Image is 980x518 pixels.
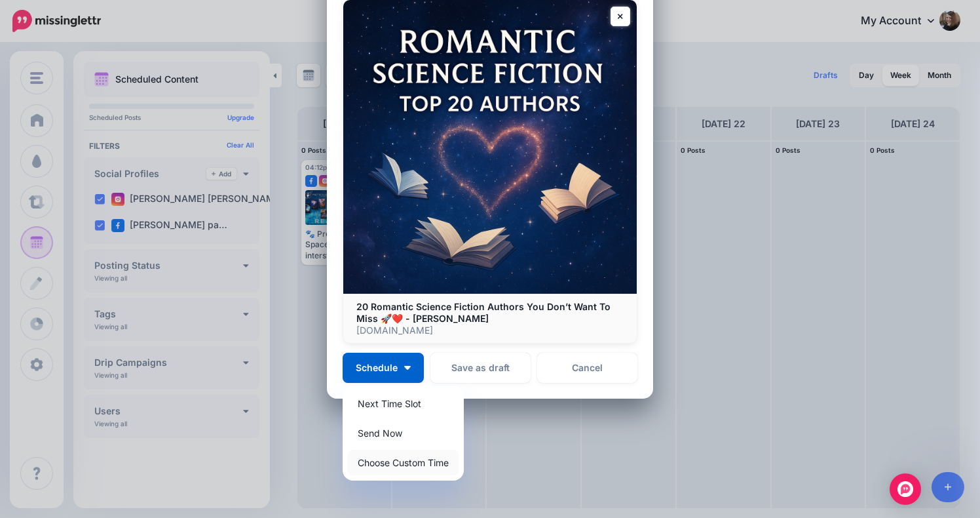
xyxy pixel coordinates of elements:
[356,325,624,336] p: [DOMAIN_NAME]
[343,353,424,383] button: Schedule
[356,363,398,372] span: Schedule
[343,386,464,481] div: Schedule
[356,301,611,324] b: 20 Romantic Science Fiction Authors You Don’t Want To Miss 🚀❤️ - [PERSON_NAME]
[404,366,411,370] img: arrow-down-white.png
[890,473,921,505] div: Open Intercom Messenger
[348,450,459,475] a: Choose Custom Time
[430,353,531,383] button: Save as draft
[348,391,459,416] a: Next Time Slot
[348,420,459,446] a: Send Now
[537,353,637,383] a: Cancel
